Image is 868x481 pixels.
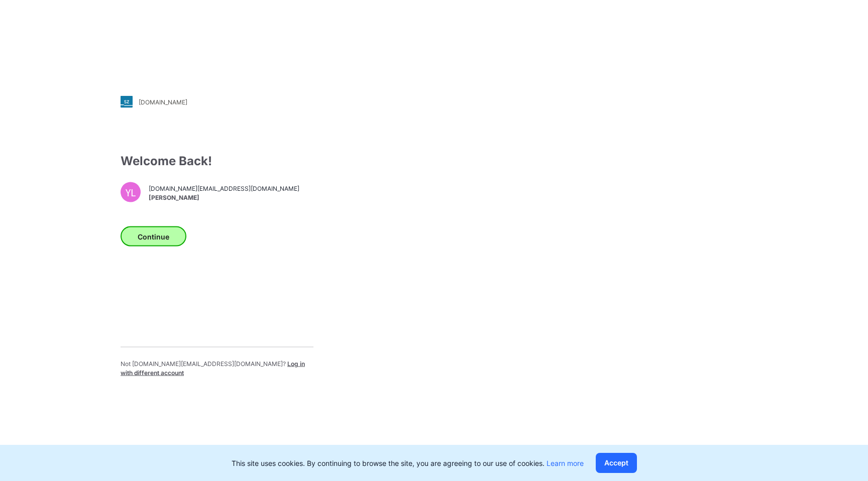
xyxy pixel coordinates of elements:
[149,184,299,193] span: [DOMAIN_NAME][EMAIL_ADDRESS][DOMAIN_NAME]
[121,226,186,247] button: Continue
[149,193,299,202] span: [PERSON_NAME]
[547,459,584,467] a: Learn more
[121,152,313,170] div: Welcome Back!
[139,98,187,105] div: [DOMAIN_NAME]
[596,453,637,473] button: Accept
[232,458,584,468] p: This site uses cookies. By continuing to browse the site, you are agreeing to our use of cookies.
[121,182,141,202] div: YL
[717,25,843,43] img: browzwear-logo.e42bd6dac1945053ebaf764b6aa21510.svg
[121,359,313,378] p: Not [DOMAIN_NAME][EMAIL_ADDRESS][DOMAIN_NAME] ?
[121,96,313,108] a: [DOMAIN_NAME]
[121,96,133,108] img: stylezone-logo.562084cfcfab977791bfbf7441f1a819.svg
